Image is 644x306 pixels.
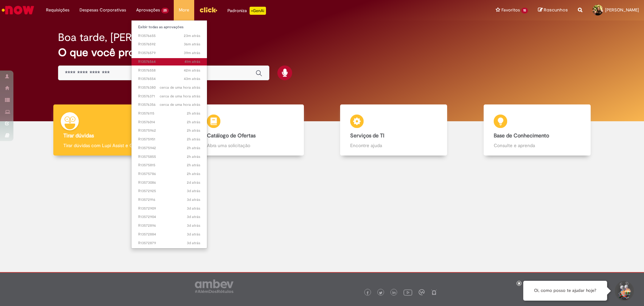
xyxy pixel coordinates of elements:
span: 36m atrás [184,42,200,47]
span: R13572879 [138,241,200,246]
img: logo_footer_youtube.png [404,288,412,297]
span: 2h atrás [187,171,200,176]
h2: Boa tarde, [PERSON_NAME] [58,32,194,43]
a: Rascunhos [538,7,568,13]
p: Consulte e aprenda [494,142,581,149]
span: Aprovações [136,7,160,13]
time: 27/09/2025 11:16:54 [187,232,200,237]
time: 27/09/2025 13:39:47 [187,180,200,185]
span: R13572896 [138,223,200,228]
img: logo_footer_twitter.png [379,291,382,295]
a: Tirar dúvidas Tirar dúvidas com Lupi Assist e Gen Ai [35,104,179,156]
span: 3d atrás [187,197,200,202]
a: Aberto R13576579 : [131,49,207,57]
a: Aberto R13575855 : [131,153,207,161]
a: Aberto R13576371 : [131,93,207,100]
time: 29/09/2025 10:46:14 [187,154,200,159]
time: 29/09/2025 12:23:50 [184,68,200,73]
time: 27/09/2025 11:24:28 [187,223,200,228]
span: 2d atrás [187,180,200,185]
b: Catálogo de Ofertas [207,132,256,139]
span: More [179,7,189,13]
span: R13576554 [138,76,200,82]
time: 29/09/2025 10:41:04 [187,163,200,168]
time: 27/09/2025 11:29:04 [187,214,200,219]
a: Aberto R13572884 : [131,231,207,238]
span: R13576558 [138,68,200,73]
a: Exibir todas as aprovações [131,24,207,31]
span: 39m atrás [184,50,200,55]
span: R13575951 [138,137,200,142]
span: 41m atrás [184,59,200,64]
span: R13576564 [138,59,200,64]
a: Aberto R13572904 : [131,213,207,221]
a: Aberto R13576115 : [131,110,207,117]
b: Tirar dúvidas [63,132,94,139]
span: R13575942 [138,145,200,151]
span: R13572884 [138,232,200,237]
span: 2h atrás [187,111,200,116]
p: Abra uma solicitação [207,142,294,149]
a: Aberto R13573086 : [131,179,207,186]
time: 27/09/2025 11:42:32 [187,188,200,193]
span: Rascunhos [544,7,568,13]
img: logo_footer_facebook.png [366,291,369,295]
span: 3d atrás [187,223,200,228]
div: Padroniza [227,7,266,15]
span: 2h atrás [187,154,200,159]
span: 42m atrás [184,68,200,73]
img: logo_footer_workplace.png [419,289,425,295]
time: 29/09/2025 11:03:14 [187,128,200,133]
span: 2h atrás [187,120,200,125]
time: 29/09/2025 12:27:09 [184,50,200,55]
a: Aberto R13576014 : [131,119,207,126]
span: R13575855 [138,154,200,160]
img: click_logo_yellow_360x200.png [199,5,217,15]
time: 29/09/2025 10:38:04 [187,171,200,176]
a: Aberto R13572909 : [131,205,207,212]
span: 3d atrás [187,188,200,193]
span: Despesas Corporativas [79,7,126,13]
a: Aberto R13575786 : [131,170,207,178]
time: 29/09/2025 11:21:18 [187,111,200,116]
time: 27/09/2025 11:37:04 [187,197,200,202]
b: Base de Conhecimento [494,132,549,139]
p: Tirar dúvidas com Lupi Assist e Gen Ai [63,142,150,149]
p: +GenAi [250,7,266,15]
a: Serviços de TI Encontre ajuda [322,104,466,156]
span: cerca de uma hora atrás [160,85,200,90]
span: R13575962 [138,128,200,133]
a: Aberto R13572925 : [131,187,207,195]
a: Aberto R13572916 : [131,196,207,204]
span: Requisições [46,7,69,13]
a: Aberto R13572896 : [131,222,207,229]
a: Aberto R13576356 : [131,101,207,108]
span: R13576014 [138,120,200,125]
span: 3d atrás [187,206,200,211]
span: Favoritos [501,7,520,13]
time: 27/09/2025 11:30:26 [187,206,200,211]
span: R13573086 [138,180,200,185]
time: 29/09/2025 11:02:07 [187,137,200,142]
span: R13576655 [138,33,200,39]
span: R13576380 [138,85,200,90]
time: 29/09/2025 11:09:04 [187,120,200,125]
img: logo_footer_ambev_rotulo_gray.png [195,279,233,293]
span: 2h atrás [187,145,200,150]
a: Aberto R13575962 : [131,127,207,134]
img: logo_footer_linkedin.png [392,291,396,295]
span: R13576592 [138,42,200,47]
a: Aberto R13575951 : [131,136,207,143]
a: Aberto R13576655 : [131,32,207,40]
span: 2h atrás [187,137,200,142]
span: R13576115 [138,111,200,116]
span: 25 [161,8,169,13]
span: R13572925 [138,188,200,194]
span: 2h atrás [187,128,200,133]
a: Aberto R13576564 : [131,58,207,65]
button: Iniciar Conversa de Suporte [614,281,634,301]
span: 23m atrás [184,33,200,38]
a: Aberto R13575815 : [131,162,207,169]
a: Base de Conhecimento Consulte e aprenda [466,104,609,156]
span: 3d atrás [187,241,200,246]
